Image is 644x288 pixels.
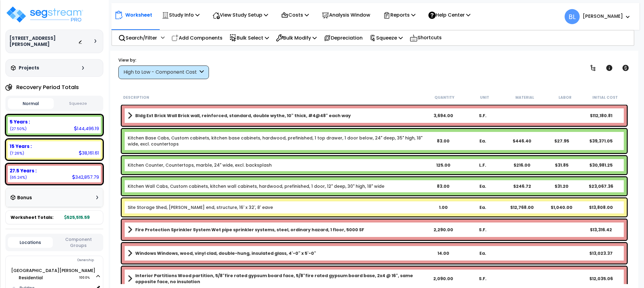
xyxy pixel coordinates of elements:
[463,250,502,256] div: Ea.
[428,11,470,19] p: Help Center
[17,195,32,200] h3: Bonus
[10,143,32,149] b: 15 Years :
[123,69,198,76] div: High to Low - Component Cost
[74,125,99,132] div: 144,496.19
[383,11,415,19] p: Reports
[64,214,90,220] b: 525,515.59
[565,9,580,24] span: BL
[581,250,621,256] div: $13,023.37
[424,162,463,168] div: 125.00
[592,95,618,100] small: Initial Cost
[581,138,621,144] div: $39,371.05
[118,57,209,63] div: View by:
[118,34,157,42] p: Search/Filter
[424,183,463,189] div: 83.00
[424,113,463,119] div: 3,694.00
[55,98,101,109] button: Squeeze
[5,5,84,24] img: logo_pro_r.png
[424,227,463,233] div: 2,290.00
[19,65,39,71] h3: Projects
[581,113,621,119] div: $112,180.81
[128,249,424,258] a: Assembly Title
[320,31,366,45] div: Depreciation
[406,30,445,45] div: Shortcuts
[229,34,269,42] p: Bulk Select
[463,183,502,189] div: Ea.
[10,151,24,156] small: 7.261746506892402%
[424,204,463,210] div: 1.00
[162,11,200,19] p: Study Info
[11,267,95,281] a: [GEOGRAPHIC_DATA][PERSON_NAME] Residential 100.0%
[581,162,621,168] div: $30,981.25
[324,34,363,42] p: Depreciation
[79,150,99,156] div: 38,161.61
[171,34,223,42] p: Add Components
[542,204,582,210] div: $1,040.00
[370,34,403,42] p: Squeeze
[424,138,463,144] div: 83.00
[128,273,424,285] a: Assembly Title
[542,138,582,144] div: $27.95
[10,175,27,180] small: 65.24217292963658%
[463,138,502,144] div: Ea.
[18,257,103,264] div: Ownership
[135,227,364,233] b: Fire Protection Sprinkler System Wet pipe sprinkler systems, steel, ordinary hazard, 1 floor, 500...
[8,237,53,248] button: Locations
[463,204,502,210] div: Ea.
[8,98,54,109] button: Normal
[213,11,268,19] p: View Study Setup
[322,11,370,19] p: Analysis Window
[125,11,152,19] p: Worksheet
[16,84,79,90] h4: Recovery Period Totals
[502,204,542,210] div: $12,768.00
[128,183,384,189] a: Individual Item
[168,31,226,45] div: Add Components
[581,227,621,233] div: $13,316.42
[128,204,273,210] a: Individual Item
[276,34,317,42] p: Bulk Modify
[72,174,99,180] div: 342,857.79
[463,113,502,119] div: S.F.
[10,126,27,131] small: 27.49608056347101%
[502,183,542,189] div: $246.72
[463,276,502,282] div: S.F.
[559,95,572,100] small: Labor
[463,162,502,168] div: L.F.
[583,13,623,19] b: [PERSON_NAME]
[135,113,351,119] b: Bldg Ext Brick Wall Brick wall, reinforced, standard, double wythe, 10" thick, #4@48" each way
[480,95,489,100] small: Unit
[10,119,30,125] b: 5 Years :
[128,226,424,234] a: Assembly Title
[424,250,463,256] div: 14.00
[502,162,542,168] div: $216.00
[9,35,78,47] h3: [STREET_ADDRESS][PERSON_NAME]
[410,34,442,42] p: Shortcuts
[542,162,582,168] div: $31.85
[11,214,53,220] span: Worksheet Totals:
[128,135,424,147] a: Individual Item
[463,227,502,233] div: S.F.
[515,95,534,100] small: Material
[128,111,424,120] a: Assembly Title
[281,11,309,19] p: Costs
[502,138,542,144] div: $446.40
[581,204,621,210] div: $13,808.00
[581,183,621,189] div: $23,067.36
[542,183,582,189] div: $31.20
[56,236,101,249] button: Component Groups
[581,276,621,282] div: $12,035.06
[79,274,95,281] span: 100.0%
[424,276,463,282] div: 2,090.00
[135,273,424,285] b: Interior Partitions Wood partition, 5/8"fire rated gypsum board face, 5/8"fire rated gypsum board...
[10,168,37,174] b: 27.5 Years :
[135,250,316,256] b: Windows Windows, wood, vinyl clad, double-hung, insulated glass, 4'-0" x 5'-0"
[123,95,149,100] small: Description
[128,162,272,168] a: Individual Item
[434,95,454,100] small: Quantity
